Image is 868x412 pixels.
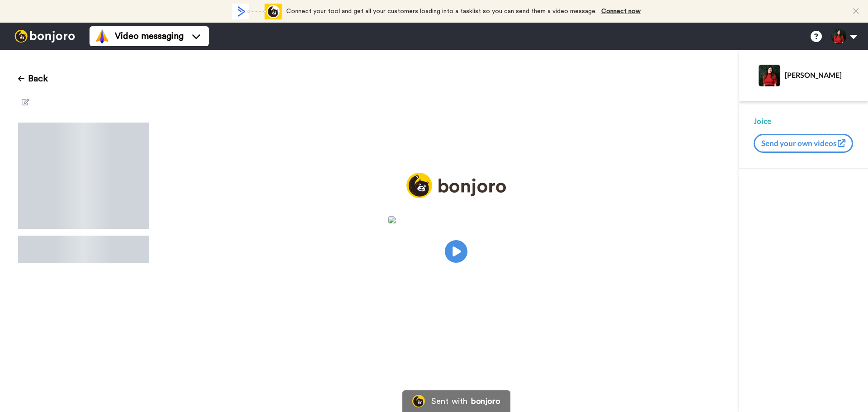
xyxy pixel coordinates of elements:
[759,65,780,86] img: Profile Image
[601,8,641,14] a: Connect now
[286,8,597,14] span: Connect your tool and get all your customers loading into a tasklist so you can send them a video...
[431,397,467,405] div: Sent with
[402,390,510,412] a: Bonjoro LogoSent withbonjoro
[412,395,425,407] img: Bonjoro Logo
[95,29,109,43] img: vm-color.svg
[11,30,79,43] img: bj-logo-header-white.svg
[785,71,853,79] div: [PERSON_NAME]
[115,30,184,43] span: Video messaging
[18,68,48,90] button: Back
[232,4,282,19] div: animation
[406,173,506,199] img: logo_full.png
[471,397,500,405] div: bonjoro
[754,116,854,127] div: Joice
[754,134,853,153] button: Send your own videos
[388,216,524,223] img: 8b7820db-d2ff-4aa4-90d6-15b872262c3b.jpg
